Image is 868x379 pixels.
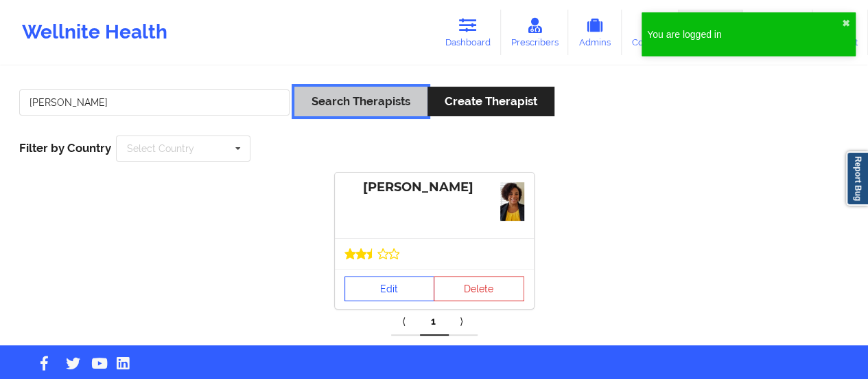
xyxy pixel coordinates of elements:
div: Select Country [127,144,194,153]
span: Filter by Country [19,141,111,155]
button: Delete [434,277,524,301]
button: Create Therapist [427,87,554,116]
a: 1 [420,308,449,336]
button: Search Therapists [294,87,427,116]
div: You are logged in [647,28,842,41]
a: Dashboard [435,10,501,55]
div: Pagination Navigation [391,308,478,336]
button: close [842,18,850,29]
a: Report Bug [846,151,868,206]
a: Edit [344,277,435,301]
a: Prescribers [501,10,569,55]
a: Previous item [391,308,420,336]
a: Next item [449,308,478,336]
a: Coaches [622,10,679,55]
img: 6041351a-7bfc-46ba-bf42-69461b2dbd5b_530a2e20-ba17-4b9d-9fc8-ec7dee7e8a48Professional_Prof_Headsh... [500,182,524,221]
input: Search Keywords [19,89,290,116]
a: Admins [568,10,622,55]
div: [PERSON_NAME] [344,180,524,195]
